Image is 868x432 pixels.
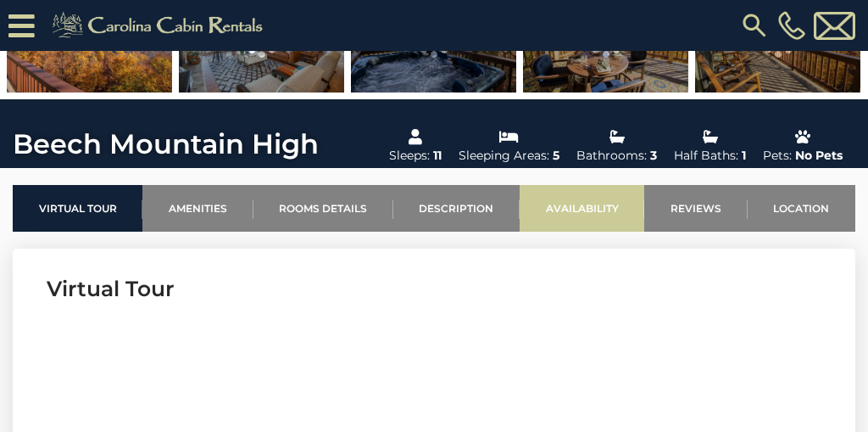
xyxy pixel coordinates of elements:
img: Khaki-logo.png [43,8,277,42]
h3: Virtual Tour [47,274,821,304]
a: Virtual Tour [13,185,142,232]
a: Description [393,185,520,232]
a: [PHONE_NUMBER] [774,11,810,40]
a: Location [748,185,855,232]
a: Rooms Details [253,185,393,232]
a: Amenities [142,185,253,232]
a: Reviews [644,185,747,232]
img: search-regular.svg [739,10,770,41]
a: Availability [520,185,644,232]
